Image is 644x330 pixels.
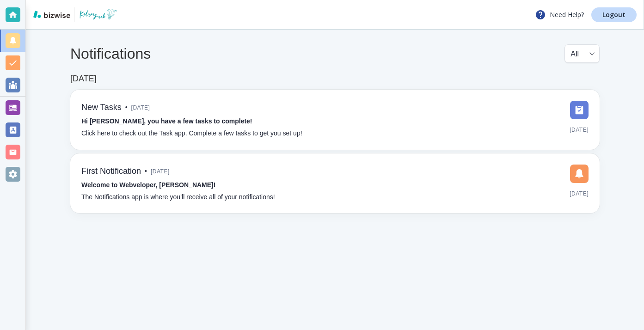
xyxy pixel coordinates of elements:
p: • [145,166,147,177]
img: DashboardSidebarNotification.svg [570,165,589,183]
p: The Notifications app is where you’ll receive all of your notifications! [81,192,275,202]
span: [DATE] [151,165,170,178]
img: bizwise [33,11,70,18]
a: First Notification•[DATE]Welcome to Webveloper, [PERSON_NAME]!The Notifications app is where you’... [70,153,600,214]
p: Logout [602,12,626,18]
a: New Tasks•[DATE]Hi [PERSON_NAME], you have a few tasks to complete!Click here to check out the Ta... [70,90,600,150]
strong: Hi [PERSON_NAME], you have a few tasks to complete! [81,117,252,125]
p: Need Help? [535,9,584,20]
span: [DATE] [570,123,589,137]
img: DashboardSidebarTasks.svg [570,101,589,119]
p: Click here to check out the Task app. Complete a few tasks to get you set up! [81,128,302,139]
h6: New Tasks [81,103,122,113]
img: THE WORLD ACCORDING TO KELSEY YUREK [78,7,120,22]
div: All [570,45,594,62]
span: [DATE] [570,187,589,201]
strong: Welcome to Webveloper, [PERSON_NAME]! [81,181,215,189]
h6: [DATE] [70,74,97,84]
h4: Notifications [70,45,151,62]
span: [DATE] [131,101,150,115]
p: • [125,103,128,113]
a: Logout [591,7,637,22]
h6: First Notification [81,166,141,177]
